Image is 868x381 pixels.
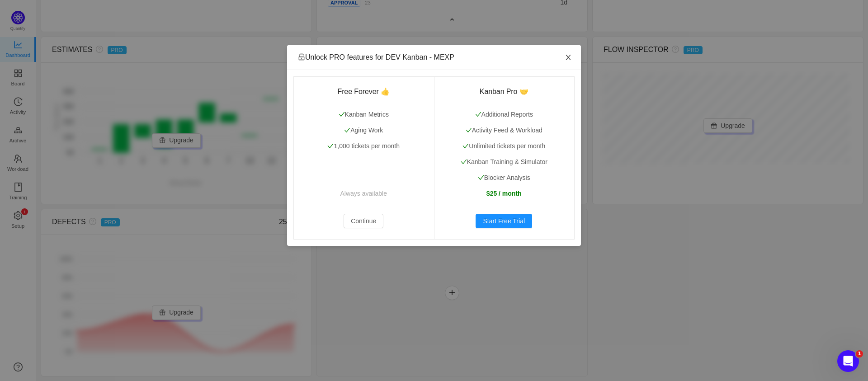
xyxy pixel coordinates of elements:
[339,111,345,118] i: icon: check
[304,87,423,96] h3: Free Forever 👍
[445,173,564,183] p: Blocker Analysis
[466,127,472,133] i: icon: check
[837,350,859,372] iframe: Intercom live chat
[478,174,484,181] i: icon: check
[445,110,564,119] p: Additional Reports
[344,127,350,133] i: icon: check
[327,143,334,149] i: icon: check
[445,126,564,135] p: Activity Feed & Workload
[298,53,454,61] span: Unlock PRO features for DEV Kanban - MEXP
[445,87,564,96] h3: Kanban Pro 🤝
[475,111,481,118] i: icon: check
[486,190,522,197] strong: $25 / month
[856,350,863,357] span: 1
[304,110,423,119] p: Kanban Metrics
[461,159,467,165] i: icon: check
[304,189,423,198] p: Always available
[445,157,564,167] p: Kanban Training & Simulator
[462,143,469,149] i: icon: check
[476,214,532,228] button: Start Free Trial
[565,54,572,61] i: icon: close
[556,45,581,71] button: Close
[327,142,400,150] span: 1,000 tickets per month
[344,214,383,228] button: Continue
[304,126,423,135] p: Aging Work
[298,53,305,61] i: icon: unlock
[445,141,564,151] p: Unlimited tickets per month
